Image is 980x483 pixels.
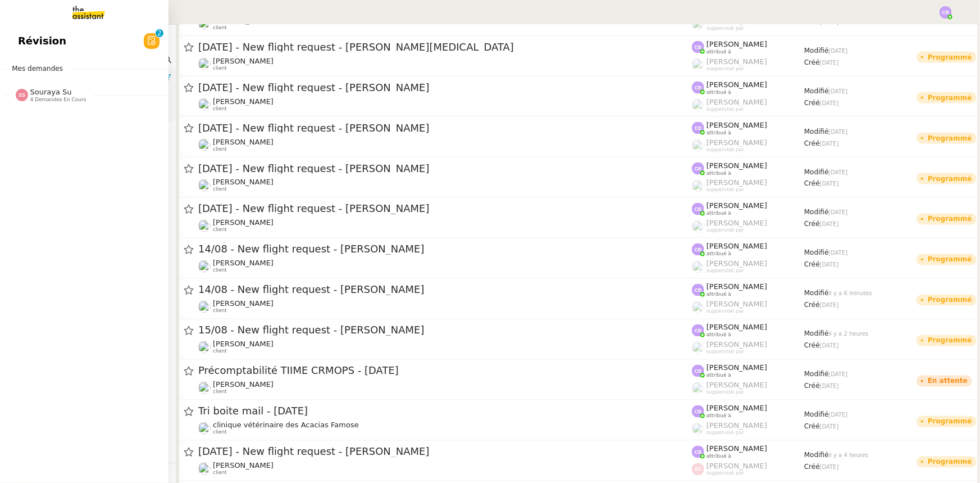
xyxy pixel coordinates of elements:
span: clinique vétérinaire des Acacias Famose [213,421,359,430]
span: [DATE] [820,19,839,25]
span: Créé [804,463,820,471]
span: [DATE] [829,88,848,94]
span: attribué à [706,373,731,379]
span: [PERSON_NAME] [706,242,767,251]
span: [DATE] [820,181,839,187]
span: [PERSON_NAME] [706,138,767,147]
app-user-detailed-label: client [198,178,692,193]
span: Modifié [804,330,829,338]
span: 14/08 - New flight request - [PERSON_NAME] [198,285,692,295]
app-user-label: attribué à [692,80,804,95]
img: users%2FoFdbodQ3TgNoWt9kP3GXAs5oaCq1%2Favatar%2Fprofile-pic.png [692,301,704,314]
span: attribué à [706,49,731,55]
span: client [213,146,227,152]
span: [PERSON_NAME] [706,161,767,170]
img: svg [16,89,28,101]
span: attribué à [706,130,731,136]
span: il y a 2 heures [829,331,869,337]
span: Mes demandes [5,63,70,74]
span: client [213,268,227,274]
app-user-detailed-label: client [198,340,692,355]
span: [PERSON_NAME] [706,445,767,453]
img: users%2FoFdbodQ3TgNoWt9kP3GXAs5oaCq1%2Favatar%2Fprofile-pic.png [692,139,704,152]
img: users%2FoFdbodQ3TgNoWt9kP3GXAs5oaCq1%2Favatar%2Fprofile-pic.png [692,261,704,273]
span: Créé [804,423,820,431]
span: attribué à [706,211,731,217]
span: [DATE] [829,129,848,135]
p: 2 [157,29,162,39]
app-user-label: suppervisé par [692,260,804,274]
span: [DATE] [820,424,839,430]
span: [PERSON_NAME] [706,381,767,390]
img: users%2FoFdbodQ3TgNoWt9kP3GXAs5oaCq1%2Favatar%2Fprofile-pic.png [692,220,704,233]
app-user-detailed-label: client [198,57,692,71]
span: [DATE] [829,372,848,378]
span: attribué à [706,89,731,96]
span: [PERSON_NAME] [706,323,767,332]
span: client [213,389,227,395]
span: [DATE] [820,141,839,147]
app-user-label: attribué à [692,283,804,297]
img: users%2FC9SBsJ0duuaSgpQFj5LgoEX8n0o2%2Favatar%2Fec9d51b8-9413-4189-adfb-7be4d8c96a3c [198,139,211,151]
span: Modifié [804,47,829,55]
img: users%2FC9SBsJ0duuaSgpQFj5LgoEX8n0o2%2Favatar%2Fec9d51b8-9413-4189-adfb-7be4d8c96a3c [198,220,211,232]
span: [DATE] [820,100,839,106]
img: svg [692,82,704,94]
span: client [213,430,227,436]
span: Créé [804,139,820,147]
span: Modifié [804,290,829,297]
span: il y a 6 minutes [829,291,872,297]
img: users%2FoFdbodQ3TgNoWt9kP3GXAs5oaCq1%2Favatar%2Fprofile-pic.png [692,180,704,192]
span: suppervisé par [706,430,744,436]
img: svg [692,365,704,377]
app-user-detailed-label: client [198,219,692,233]
span: [PERSON_NAME] [213,340,274,349]
span: [DATE] [820,222,839,228]
span: attribué à [706,413,731,419]
span: [PERSON_NAME] [213,219,274,227]
span: suppervisé par [706,106,744,112]
span: client [213,227,227,233]
span: [PERSON_NAME] [706,80,767,89]
span: [PERSON_NAME] [706,202,767,210]
span: [DATE] [829,48,848,54]
span: client [213,106,227,112]
div: Programmé [928,216,972,223]
img: svg [940,6,952,19]
span: [PERSON_NAME] [213,381,274,389]
img: users%2FUX3d5eFl6eVv5XRpuhmKXfpcWvv1%2Favatar%2Fdownload.jpeg [198,422,211,435]
span: suppervisé par [706,187,744,193]
span: [PERSON_NAME] [213,138,274,146]
img: svg [692,324,704,337]
span: [DATE] [820,343,839,349]
app-user-detailed-label: client [198,97,692,112]
span: [DATE] [820,60,839,66]
span: attribué à [706,454,731,460]
div: Programmé [928,135,972,142]
div: En attente [928,378,968,385]
span: [DATE] - New flight request - [PERSON_NAME] [198,164,692,174]
span: attribué à [706,332,731,338]
img: svg [692,203,704,215]
span: Révision [18,33,66,49]
div: Programmé [928,94,972,101]
span: [PERSON_NAME] [706,219,767,228]
img: svg [692,243,704,256]
img: users%2FC9SBsJ0duuaSgpQFj5LgoEX8n0o2%2Favatar%2Fec9d51b8-9413-4189-adfb-7be4d8c96a3c [198,58,211,70]
span: client [213,308,227,314]
app-user-label: attribué à [692,404,804,419]
div: Programmé [928,256,972,263]
div: Programmé [928,175,972,182]
span: [DATE] [820,303,839,309]
img: users%2FC9SBsJ0duuaSgpQFj5LgoEX8n0o2%2Favatar%2Fec9d51b8-9413-4189-adfb-7be4d8c96a3c [198,341,211,354]
app-user-detailed-label: client [198,259,692,274]
span: Modifié [804,168,829,176]
span: suppervisé par [706,228,744,234]
span: Modifié [804,128,829,136]
app-user-label: suppervisé par [692,57,804,72]
img: users%2FoFdbodQ3TgNoWt9kP3GXAs5oaCq1%2Favatar%2Fprofile-pic.png [692,423,704,435]
span: attribué à [706,170,731,177]
span: [PERSON_NAME] [706,300,767,309]
span: [PERSON_NAME] [706,341,767,349]
span: [DATE] [820,262,839,268]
